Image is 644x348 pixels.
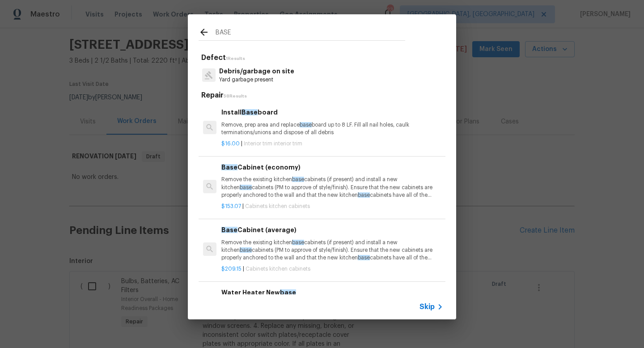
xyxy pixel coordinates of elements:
span: Base [241,109,258,115]
h6: Install board [221,107,443,117]
span: base [358,255,370,260]
p: Debris/garbage on site [219,67,294,76]
span: Base [221,227,237,233]
span: base [358,192,370,198]
span: Skip [419,302,435,311]
span: base [240,247,252,253]
span: Base [221,164,237,170]
h5: Repair [201,91,445,100]
span: 1 Results [226,56,245,61]
h6: Cabinet (average) [221,225,443,235]
h6: Cabinet (economy) [221,162,443,172]
p: | [221,140,443,148]
p: | [221,265,443,273]
span: base [292,240,304,245]
span: 58 Results [224,94,247,98]
h6: Water Heater New [221,288,443,297]
span: $209.15 [221,266,241,272]
h5: Defect [201,53,445,63]
span: Interior trim interior trim [244,141,302,146]
span: $153.07 [221,204,241,209]
p: Yard garbage present [219,76,294,84]
span: base [300,122,312,127]
p: Remove, prep area and replace board up to 8 LF. Fill all nail holes, caulk terminations/unions an... [221,121,443,136]
span: base [240,185,252,190]
span: Cabinets kitchen cabinets [245,204,310,209]
p: Remove the existing kitchen cabinets (if present) and install a new kitchen cabinets (PM to appro... [221,176,443,199]
p: | [221,203,443,210]
span: Cabinets kitchen cabinets [246,266,310,272]
span: $16.00 [221,141,240,146]
span: base [292,177,304,182]
p: Remove the existing kitchen cabinets (if present) and install a new kitchen cabinets (PM to appro... [221,239,443,262]
input: Search issues or repairs [216,27,405,40]
span: base [280,289,296,296]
